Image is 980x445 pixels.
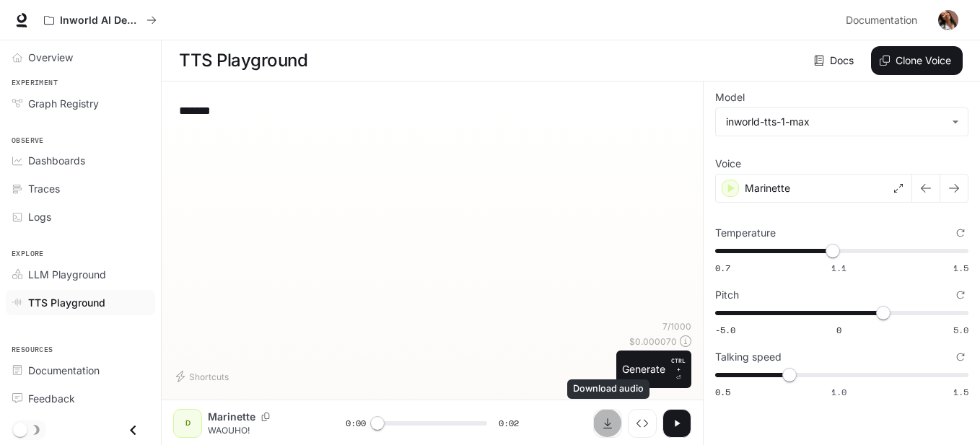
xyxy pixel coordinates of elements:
button: User avatar [934,6,963,35]
span: Graph Registry [28,96,99,111]
div: Download audio [567,379,649,399]
button: GenerateCTRL +⏎ [616,351,691,388]
p: CTRL + [671,356,686,374]
button: Inspect [628,409,657,438]
p: Marinette [745,181,790,195]
a: Overview [6,45,155,70]
div: inworld-tts-1-max [726,115,945,129]
p: Inworld AI Demos [60,14,141,27]
a: Documentation [840,6,928,35]
span: 1.5 [953,386,968,398]
img: User avatar [938,10,958,30]
a: LLM Playground [6,262,155,287]
button: Download audio [593,409,622,438]
p: Temperature [715,228,776,238]
a: Documentation [6,358,155,383]
a: TTS Playground [6,290,155,315]
p: Model [715,92,745,102]
span: 0.5 [715,386,730,398]
span: LLM Playground [28,267,106,282]
span: Dashboards [28,153,85,168]
span: Logs [28,209,51,224]
p: WAOUHO! [208,424,311,436]
span: 0.7 [715,262,730,274]
span: 0:00 [346,416,366,431]
span: Traces [28,181,60,196]
span: 0 [836,324,841,336]
button: Reset to default [953,225,968,241]
span: Feedback [28,391,75,406]
p: Pitch [715,290,739,300]
p: Marinette [208,410,255,424]
p: Voice [715,159,741,169]
button: Close drawer [117,415,149,445]
span: 5.0 [953,324,968,336]
button: Copy Voice ID [255,413,276,421]
span: Documentation [28,363,100,378]
div: D [176,412,199,435]
span: 1.5 [953,262,968,274]
button: Shortcuts [173,365,235,388]
span: TTS Playground [28,295,105,310]
span: 0:02 [499,416,519,431]
h1: TTS Playground [179,46,307,75]
a: Dashboards [6,148,155,173]
a: Traces [6,176,155,201]
span: Overview [28,50,73,65]
span: 1.0 [831,386,846,398]
button: Reset to default [953,287,968,303]
button: Clone Voice [871,46,963,75]
a: Docs [811,46,859,75]
span: 1.1 [831,262,846,274]
p: Talking speed [715,352,782,362]
span: -5.0 [715,324,735,336]
p: ⏎ [671,356,686,382]
button: Reset to default [953,349,968,365]
span: Documentation [846,12,917,30]
a: Graph Registry [6,91,155,116]
a: Logs [6,204,155,229]
div: inworld-tts-1-max [716,108,968,136]
a: Feedback [6,386,155,411]
button: All workspaces [38,6,163,35]
span: Dark mode toggle [13,421,27,437]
